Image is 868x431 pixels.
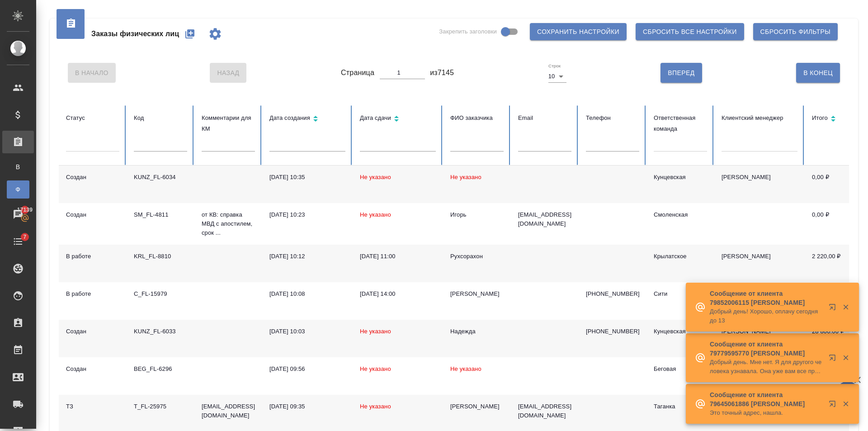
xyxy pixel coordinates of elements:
button: Сбросить фильтры [753,23,838,40]
div: SM_FL-4811 [134,210,187,219]
td: [PERSON_NAME] [714,166,805,203]
div: Сортировка [269,113,345,126]
button: Открыть в новой вкладке [823,298,845,320]
div: Беговая [654,365,707,374]
div: [DATE] 10:08 [269,289,345,298]
button: Сбросить все настройки [636,23,744,40]
div: Надежда [450,327,504,336]
p: от КВ: справка МВД с апостилем, срок ... [202,210,255,237]
div: Сортировка [360,113,436,126]
button: Создать [179,23,201,45]
p: [EMAIL_ADDRESS][DOMAIN_NAME] [202,402,255,420]
div: [DATE] 10:03 [269,327,345,336]
div: ТЗ [66,402,119,411]
div: ФИО заказчика [450,113,504,123]
div: Крылатское [654,252,707,261]
span: Не указано [360,365,391,372]
div: [DATE] 09:56 [269,365,345,374]
button: Закрыть [836,303,855,311]
div: Кунцевская [654,173,707,182]
p: Сообщение от клиента 79779595770 [PERSON_NAME] [710,340,823,358]
div: [DATE] 10:23 [269,210,345,219]
div: Комментарии для КМ [202,113,255,134]
div: Кунцевская [654,327,707,336]
div: Email [518,113,571,123]
span: В Конец [803,67,833,79]
button: Открыть в новой вкладке [823,349,845,370]
span: Ф [11,185,25,194]
span: Заказы физических лиц [91,28,179,39]
a: В [7,158,29,176]
button: Сохранить настройки [530,23,627,40]
a: 7 [2,230,34,253]
button: В Конец [796,63,840,83]
span: Вперед [668,67,694,79]
div: [PERSON_NAME] [450,289,504,298]
p: [EMAIL_ADDRESS][DOMAIN_NAME] [518,210,571,228]
div: Сортировка [812,113,865,126]
div: Таганка [654,402,707,411]
p: [PHONE_NUMBER] [586,289,639,298]
div: Смоленская [654,210,707,219]
td: [PERSON_NAME] [714,245,805,282]
p: [EMAIL_ADDRESS][DOMAIN_NAME] [518,402,571,420]
div: KUNZ_FL-6033 [134,327,187,336]
span: Закрепить заголовки [439,27,497,36]
div: T_FL-25975 [134,402,187,411]
div: [DATE] 10:12 [269,252,345,261]
p: Добрый день! Хорошо, оплачу сегодня до 13 [710,307,823,325]
label: Строк [548,64,561,68]
span: В [11,162,25,171]
span: Страница [341,67,374,78]
span: Не указано [450,365,481,372]
p: Добрый день. Мне нет. Я для другого человека узнавала. Она уже вам все привезла [710,358,823,376]
span: 17139 [12,205,38,214]
div: В работе [66,252,119,261]
span: Не указано [360,211,391,218]
div: BEG_FL-6296 [134,365,187,374]
span: Сохранить настройки [537,26,619,38]
div: [DATE] 14:00 [360,289,436,298]
div: 10 [548,70,566,83]
button: Открыть в новой вкладке [823,395,845,417]
div: Создан [66,365,119,374]
div: Рухсорахон [450,252,504,261]
div: Создан [66,210,119,219]
div: KUNZ_FL-6034 [134,173,187,182]
p: [PHONE_NUMBER] [586,327,639,336]
div: Ответственная команда [654,113,707,134]
div: Создан [66,327,119,336]
p: Сообщение от клиента 79852006115 [PERSON_NAME] [710,289,823,307]
p: Это точный адрес, нашла. [710,408,823,417]
button: Закрыть [836,400,855,408]
div: Сити [654,289,707,298]
span: из 7145 [430,67,454,78]
div: Клиентский менеджер [722,113,797,123]
div: KRL_FL-8810 [134,252,187,261]
div: [DATE] 09:35 [269,402,345,411]
a: 17139 [2,203,34,226]
span: Не указано [360,403,391,410]
a: Ф [7,180,29,199]
span: Не указано [450,174,481,180]
div: Код [134,113,187,123]
div: В работе [66,289,119,298]
p: Сообщение от клиента 79645061886 [PERSON_NAME] [710,390,823,408]
div: C_FL-15979 [134,289,187,298]
div: Создан [66,173,119,182]
button: Закрыть [836,354,855,362]
div: Игорь [450,210,504,219]
span: Сбросить фильтры [760,26,830,38]
span: Не указано [360,328,391,335]
span: 7 [18,232,32,242]
div: [DATE] 10:35 [269,173,345,182]
div: Статус [66,113,119,123]
span: Сбросить все настройки [643,26,737,38]
div: [DATE] 11:00 [360,252,436,261]
span: Не указано [360,174,391,180]
div: [PERSON_NAME] [450,402,504,411]
button: Вперед [660,63,702,83]
div: Телефон [586,113,639,123]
